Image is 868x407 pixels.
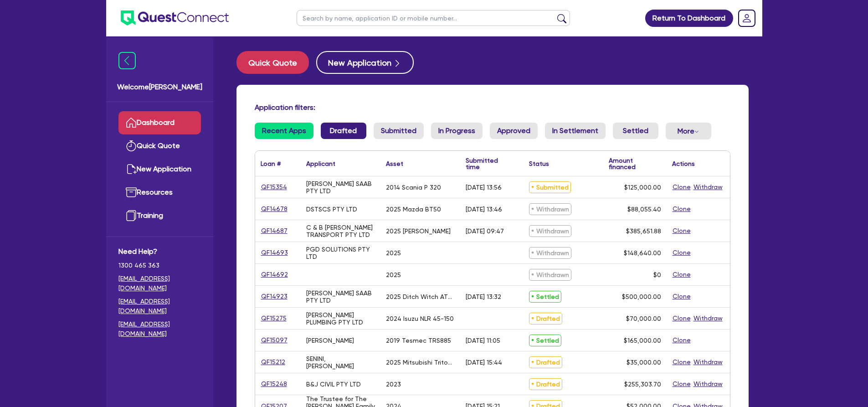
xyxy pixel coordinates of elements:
div: [DATE] 13:32 [466,293,501,300]
div: 2025 [386,271,401,278]
div: 2025 Ditch Witch AT32 [386,293,455,300]
div: C & B [PERSON_NAME] TRANSPORT PTY LTD [306,224,375,238]
a: QF15097 [261,335,288,345]
div: SENINI, [PERSON_NAME] [306,355,375,370]
button: Clone [672,313,691,324]
span: $255,303.70 [624,381,661,388]
a: New Application [118,158,201,181]
a: [EMAIL_ADDRESS][DOMAIN_NAME] [118,274,201,293]
button: Withdraw [693,357,723,367]
a: QF14678 [261,204,288,214]
a: In Settlement [545,123,606,139]
div: Status [529,160,549,167]
a: [EMAIL_ADDRESS][DOMAIN_NAME] [118,319,201,339]
span: $165,000.00 [624,337,661,344]
div: 2014 Scania P 320 [386,184,441,191]
button: Clone [672,182,691,192]
span: Drafted [529,378,562,390]
div: DSTSCS PTY LTD [306,206,357,213]
div: PGD SOLUTIONS PTY LTD [306,246,375,260]
span: Settled [529,291,561,303]
div: [PERSON_NAME] [306,337,354,344]
a: QF14687 [261,226,288,236]
span: 1300 465 363 [118,261,201,270]
a: Quick Quote [118,134,201,158]
button: Clone [672,269,691,280]
span: $35,000.00 [627,359,661,366]
button: Clone [672,335,691,345]
div: [DATE] 13:56 [466,184,502,191]
h4: Application filters: [255,103,730,112]
button: Clone [672,204,691,214]
span: Withdrawn [529,225,571,237]
a: Settled [613,123,658,139]
a: QF14923 [261,291,288,302]
a: Dashboard [118,111,201,134]
button: Withdraw [693,379,723,389]
div: 2025 [386,249,401,257]
a: QF15212 [261,357,286,367]
div: [DATE] 09:47 [466,227,504,235]
a: Submitted [374,123,424,139]
div: Actions [672,160,695,167]
div: Amount financed [609,157,661,170]
a: Drafted [321,123,366,139]
span: Drafted [529,356,562,368]
img: new-application [126,164,137,175]
span: Submitted [529,181,571,193]
span: $500,000.00 [622,293,661,300]
button: New Application [316,51,414,74]
span: Settled [529,335,561,346]
a: Resources [118,181,201,204]
div: [DATE] 15:44 [466,359,502,366]
div: [PERSON_NAME] SAAB PTY LTD [306,180,375,195]
a: QF14692 [261,269,288,280]
a: Dropdown toggle [735,6,759,30]
button: Clone [672,379,691,389]
div: Applicant [306,160,335,167]
button: Clone [672,226,691,236]
img: training [126,210,137,221]
span: Withdrawn [529,203,571,215]
span: Withdrawn [529,269,571,281]
span: Welcome [PERSON_NAME] [117,82,202,93]
a: Training [118,204,201,227]
div: [DATE] 13:46 [466,206,502,213]
button: Dropdown toggle [666,123,711,139]
input: Search by name, application ID or mobile number... [297,10,570,26]
span: $0 [653,271,661,278]
div: 2024 Isuzu NLR 45-150 [386,315,454,322]
button: Clone [672,291,691,302]
div: 2025 [PERSON_NAME] [386,227,451,235]
span: $88,055.40 [627,206,661,213]
a: QF15275 [261,313,287,324]
a: Approved [490,123,538,139]
div: Asset [386,160,403,167]
button: Clone [672,357,691,367]
button: Clone [672,247,691,258]
span: $125,000.00 [624,184,661,191]
div: [PERSON_NAME] SAAB PTY LTD [306,289,375,304]
img: resources [126,187,137,198]
img: icon-menu-close [118,52,136,69]
span: $148,640.00 [624,249,661,257]
span: Need Help? [118,246,201,257]
div: B&J CIVIL PTY LTD [306,381,361,388]
button: Withdraw [693,182,723,192]
a: QF15354 [261,182,288,192]
span: $385,651.88 [626,227,661,235]
div: 2019 Tesmec TRS885 [386,337,451,344]
div: Submitted time [466,157,510,170]
div: 2025 Mazda BT50 [386,206,441,213]
a: Return To Dashboard [645,10,733,27]
button: Quick Quote [236,51,309,74]
span: Withdrawn [529,247,571,259]
div: [DATE] 11:05 [466,337,500,344]
a: [EMAIL_ADDRESS][DOMAIN_NAME] [118,297,201,316]
button: Withdraw [693,313,723,324]
a: QF15248 [261,379,288,389]
a: Quick Quote [236,51,316,74]
span: Drafted [529,313,562,325]
div: Loan # [261,160,281,167]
